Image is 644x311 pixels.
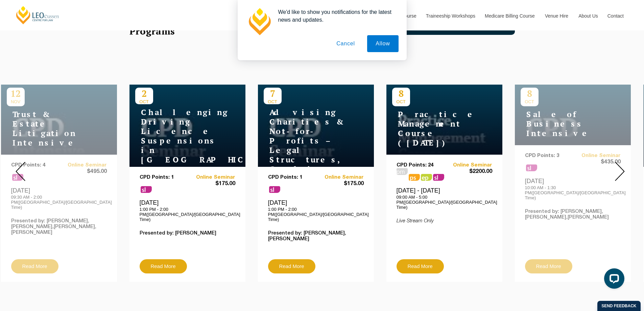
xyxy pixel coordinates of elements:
button: Cancel [328,35,363,52]
p: 2 [135,88,153,99]
a: Online Seminar [187,175,235,180]
a: Online Seminar [444,162,492,168]
span: $175.00 [187,180,235,187]
span: OCT [264,99,282,104]
h4: Practice Management Course ([DATE]) [392,110,477,148]
span: pm [397,168,408,175]
span: $175.00 [316,180,364,187]
div: We'd like to show you notifications for the latest news and updates. [273,8,399,24]
button: Allow [367,35,398,52]
div: [DATE] [268,199,364,222]
p: CPD Points: 1 [268,175,316,180]
span: $2200.00 [444,168,492,175]
a: Read More [268,259,315,273]
span: OCT [392,99,410,104]
h4: Challenging Driving Licence Suspensions in [GEOGRAPHIC_DATA] [135,108,220,164]
h4: Advising Charities & Not-for-Profits – Legal Structures, Compliance & Risk Management [264,108,348,193]
span: ps [421,174,432,181]
img: Next [615,162,625,181]
a: Read More [397,259,444,273]
span: sl [269,186,280,193]
img: notification icon [246,8,273,35]
p: 09:00 AM - 5:00 PM([GEOGRAPHIC_DATA]/[GEOGRAPHIC_DATA] Time) [397,195,492,210]
span: ps [409,174,420,181]
span: sl [433,174,444,181]
p: 1:00 PM - 2:00 PM([GEOGRAPHIC_DATA]/[GEOGRAPHIC_DATA] Time) [140,207,235,222]
img: Prev [16,162,25,181]
p: Presented by: [PERSON_NAME],[PERSON_NAME] [268,230,364,242]
p: Live Stream Only [397,218,492,224]
div: [DATE] [140,199,235,222]
a: Online Seminar [316,175,364,180]
p: CPD Points: 1 [140,175,188,180]
iframe: LiveChat chat widget [599,266,627,294]
span: sl [141,186,152,193]
span: OCT [135,99,153,104]
p: Presented by: [PERSON_NAME] [140,230,235,236]
a: Read More [140,259,187,273]
div: [DATE] - [DATE] [397,187,492,210]
p: CPD Points: 24 [397,162,445,168]
p: 7 [264,88,282,99]
p: 8 [392,88,410,99]
p: 1:00 PM - 2:00 PM([GEOGRAPHIC_DATA]/[GEOGRAPHIC_DATA] Time) [268,207,364,222]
